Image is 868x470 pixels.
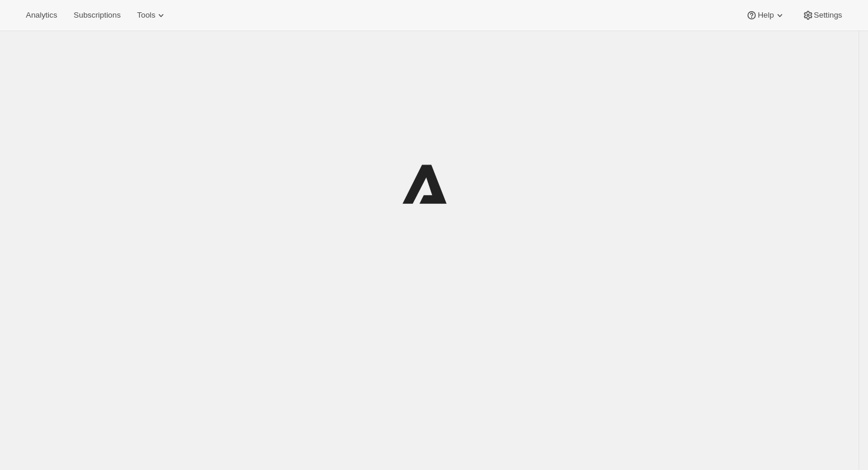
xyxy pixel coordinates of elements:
[739,7,792,23] button: Help
[137,11,155,20] span: Tools
[73,11,120,20] span: Subscriptions
[26,11,57,20] span: Analytics
[66,7,128,23] button: Subscriptions
[795,7,849,23] button: Settings
[758,11,773,20] span: Help
[814,11,842,20] span: Settings
[19,7,64,23] button: Analytics
[130,7,174,23] button: Tools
